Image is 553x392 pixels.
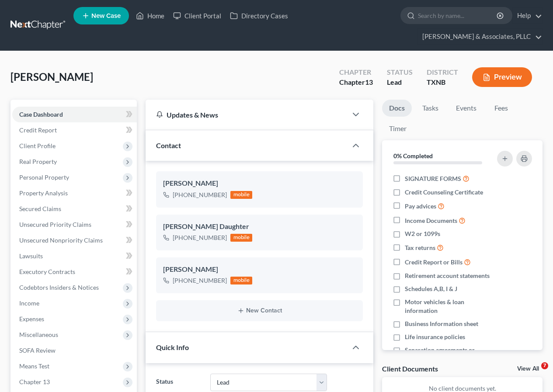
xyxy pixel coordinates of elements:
[405,188,483,197] span: Credit Counseling Certificate
[19,331,58,338] span: Miscellaneous
[418,7,498,24] input: Search by name...
[19,299,39,307] span: Income
[541,362,548,369] span: 7
[19,378,50,385] span: Chapter 13
[382,100,412,117] a: Docs
[393,152,433,160] strong: 0% Completed
[163,264,356,275] div: [PERSON_NAME]
[418,29,542,45] a: [PERSON_NAME] & Associates, PLLC
[156,110,337,119] div: Updates & News
[405,271,490,280] span: Retirement account statements
[12,248,137,264] a: Lawsuits
[405,243,435,252] span: Tax returns
[173,233,227,242] div: [PHONE_NUMBER]
[513,8,542,24] a: Help
[12,217,137,232] a: Unsecured Priority Claims
[427,67,458,77] div: District
[156,343,189,351] span: Quick Info
[19,221,91,228] span: Unsecured Priority Claims
[387,77,413,87] div: Lead
[19,158,57,165] span: Real Property
[487,100,515,117] a: Fees
[19,173,69,181] span: Personal Property
[230,191,252,199] div: mobile
[12,107,137,122] a: Case Dashboard
[91,13,121,19] span: New Case
[226,8,292,24] a: Directory Cases
[132,8,169,24] a: Home
[173,191,227,199] div: [PHONE_NUMBER]
[19,362,49,370] span: Means Test
[405,229,440,238] span: W2 or 1099s
[169,8,226,24] a: Client Portal
[472,67,532,87] button: Preview
[12,185,137,201] a: Property Analysis
[517,366,539,372] a: View All
[10,70,93,83] span: [PERSON_NAME]
[173,276,227,285] div: [PHONE_NUMBER]
[19,189,68,197] span: Property Analysis
[19,126,57,134] span: Credit Report
[405,298,495,315] span: Motor vehicles & loan information
[12,264,137,280] a: Executory Contracts
[230,234,252,242] div: mobile
[152,374,205,391] label: Status
[415,100,445,117] a: Tasks
[365,78,373,86] span: 13
[405,319,478,328] span: Business Information sheet
[163,222,356,232] div: [PERSON_NAME] Daughter
[19,205,61,212] span: Secured Claims
[12,343,137,358] a: SOFA Review
[405,284,457,293] span: Schedules A,B, I & J
[163,178,356,189] div: [PERSON_NAME]
[339,67,373,77] div: Chapter
[12,201,137,217] a: Secured Claims
[405,333,465,341] span: Life insurance policies
[19,315,44,323] span: Expenses
[449,100,483,117] a: Events
[163,307,356,314] button: New Contact
[12,232,137,248] a: Unsecured Nonpriority Claims
[156,141,181,149] span: Contact
[405,216,457,225] span: Income Documents
[523,362,544,383] iframe: Intercom live chat
[405,174,461,183] span: SIGNATURE FORMS
[19,347,56,354] span: SOFA Review
[405,258,463,267] span: Credit Report or Bills
[19,111,63,118] span: Case Dashboard
[230,277,252,284] div: mobile
[427,77,458,87] div: TXNB
[19,142,56,149] span: Client Profile
[19,268,75,275] span: Executory Contracts
[405,346,495,363] span: Separation agreements or decrees of divorces
[387,67,413,77] div: Status
[19,236,103,244] span: Unsecured Nonpriority Claims
[339,77,373,87] div: Chapter
[12,122,137,138] a: Credit Report
[19,284,99,291] span: Codebtors Insiders & Notices
[405,202,436,211] span: Pay advices
[382,364,438,373] div: Client Documents
[382,120,414,137] a: Timer
[19,252,43,260] span: Lawsuits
